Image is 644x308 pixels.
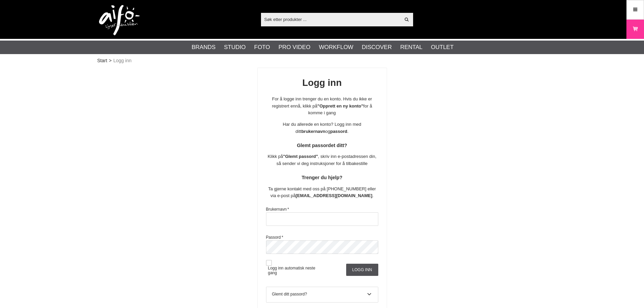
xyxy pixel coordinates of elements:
input: Søk etter produkter ... [261,14,401,24]
label: Passord [266,235,283,240]
strong: passord [330,129,348,134]
a: Brands [192,43,216,52]
a: Rental [400,43,423,52]
a: Foto [254,43,270,52]
span: > [109,57,112,64]
span: Logg inn [113,57,132,64]
a: Start [97,57,108,64]
strong: Trenger du hjelp? [302,175,342,180]
a: Workflow [319,43,353,52]
a: Outlet [431,43,454,52]
a: Pro Video [279,43,310,52]
label: Logg inn automatisk neste gang [266,266,322,275]
div: Glemt ditt passord? [272,291,372,297]
p: Klikk på , skriv inn e-postadressen din, så sender vi deg instruksjoner for å tilbakestille [266,153,378,167]
label: Brukernavn [266,207,289,212]
a: Discover [362,43,392,52]
strong: Glemt passordet ditt? [297,143,347,148]
strong: "Opprett en ny konto" [317,103,363,109]
strong: brukernavn [301,129,325,134]
strong: "Glemt passord" [283,154,318,159]
a: Studio [224,43,246,52]
strong: [EMAIL_ADDRESS][DOMAIN_NAME] [296,193,373,198]
p: Ta gjerne kontakt med oss på [PHONE_NUMBER] eller via e-post på . [266,186,378,200]
p: Har du allerede en konto? Logg inn med ditt og . [266,121,378,135]
h1: Logg inn [266,76,378,90]
p: For å logge inn trenger du en konto. Hvis du ikke er registrert ennå, klikk på for å komme i gang [266,96,378,117]
input: Logg inn [346,264,378,276]
img: logo.png [99,5,140,35]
